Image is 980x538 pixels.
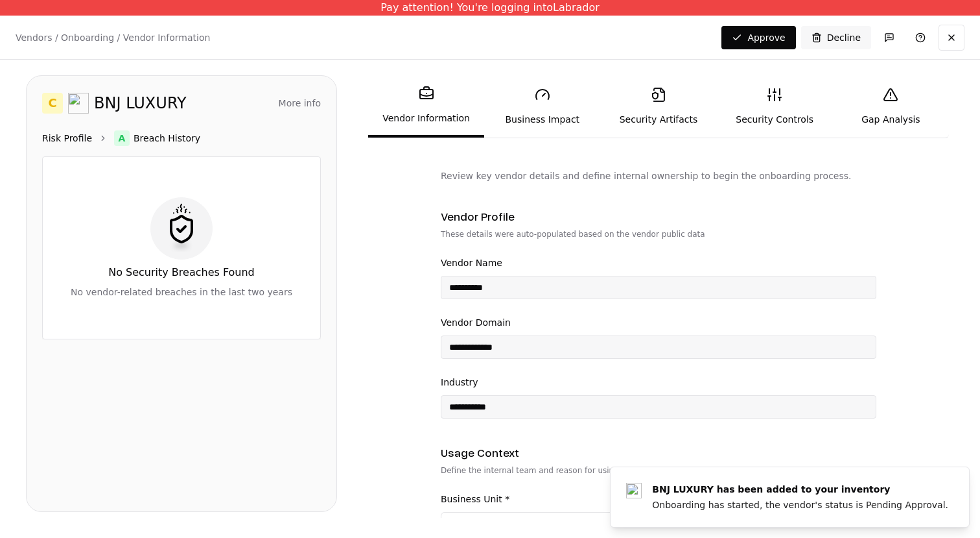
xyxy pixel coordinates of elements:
div: Usage Context [441,445,876,460]
span: Breach History [134,132,200,145]
nav: breadcrumb [42,130,321,146]
p: These details were auto-populated based on the vendor public data [441,229,876,239]
label: Business Unit * [441,494,509,504]
p: Vendors / Onboarding / Vendor Information [16,31,210,44]
label: Vendor Name [441,258,502,268]
button: Approve [721,26,795,49]
a: Business Impact [484,77,600,136]
a: Gap Analysis [833,77,949,136]
div: Vendor Profile [441,208,876,224]
a: Vendor Information [368,75,484,138]
div: BNJ LUXURY has been added to your inventory [652,483,948,496]
div: No Security Breaches Found [108,265,255,280]
div: Choose a Business Unit... [449,517,564,530]
label: Vendor Domain [441,317,511,328]
div: A [114,130,130,146]
div: No vendor-related breaches in the last two years [71,286,292,299]
img: BNJ LUXURY [68,93,89,114]
a: Risk Profile [42,132,92,145]
a: Security Artifacts [600,77,716,136]
p: Review key vendor details and define internal ownership to begin the onboarding process. [441,169,876,182]
button: Decline [801,26,871,49]
p: Define the internal team and reason for using this vendor. This helps assess business relevance a... [441,465,876,476]
button: More info [279,92,321,115]
div: C [42,93,63,114]
div: Onboarding has started, the vendor's status is Pending Approval. [652,498,948,511]
div: BNJ LUXURY [94,93,187,114]
label: Industry [441,377,478,387]
img: bnjluxury.com [626,483,642,498]
a: Security Controls [717,77,833,136]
